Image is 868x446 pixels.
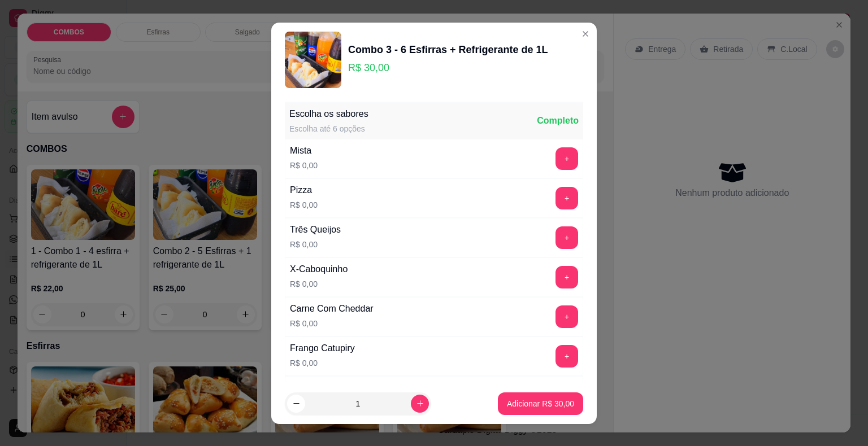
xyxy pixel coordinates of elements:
[576,25,594,43] button: Close
[555,187,578,209] button: add
[555,226,578,249] button: add
[290,357,355,369] p: R$ 0,00
[290,381,331,395] div: Chocolate
[411,395,429,413] button: increase-product-quantity
[290,239,341,250] p: R$ 0,00
[290,263,348,276] div: X-Caboquinho
[287,395,305,413] button: decrease-product-quantity
[348,60,548,76] p: R$ 30,00
[289,107,368,121] div: Escolha os sabores
[348,42,548,58] div: Combo 3 - 6 Esfirras + Refrigerante de 1L
[537,114,579,128] div: Completo
[290,160,318,171] p: R$ 0,00
[290,223,341,237] div: Três Queijos
[555,345,578,368] button: add
[285,32,341,88] img: product-image
[290,183,318,197] div: Pizza
[555,305,578,328] button: add
[498,392,583,415] button: Adicionar R$ 30,00
[290,278,348,290] p: R$ 0,00
[290,144,318,158] div: Mista
[289,123,368,134] div: Escolha até 6 opções
[555,147,578,170] button: add
[290,318,374,329] p: R$ 0,00
[555,266,578,288] button: add
[290,342,355,355] div: Frango Catupiry
[290,199,318,211] p: R$ 0,00
[507,398,574,409] p: Adicionar R$ 30,00
[290,302,374,316] div: Carne Com Cheddar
